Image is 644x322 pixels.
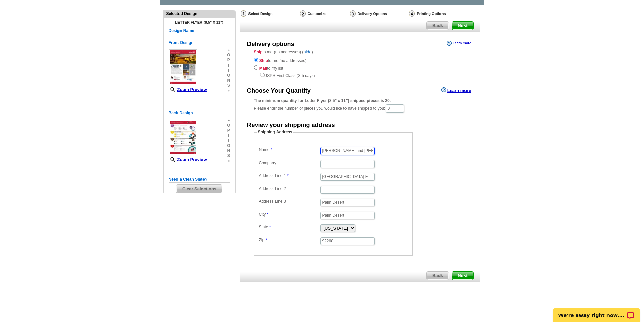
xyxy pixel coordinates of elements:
[299,10,349,17] div: Customize
[259,147,320,153] label: Name
[254,98,466,104] div: The minimum quantity for Letter Flyer (8.5" x 11") shipped pieces is 20.
[240,10,299,19] div: Select Design
[164,10,235,17] div: Selected Design
[254,56,466,79] div: to me (no addresses) to my list
[227,68,230,73] span: i
[303,49,312,54] a: hide
[227,78,230,83] span: n
[227,138,230,143] span: i
[227,133,230,138] span: t
[426,21,449,30] a: Back
[227,88,230,93] span: »
[169,40,230,46] h5: Front Design
[169,176,230,183] h5: Need a Clean Slate?
[227,83,230,88] span: s
[259,173,320,179] label: Address Line 1
[350,10,356,17] img: Delivery Options
[227,73,230,78] span: o
[169,49,197,85] img: small-thumb.jpg
[169,20,230,24] h4: Letter Flyer (8.5" x 11")
[227,153,230,158] span: s
[227,148,230,153] span: n
[227,48,230,53] span: »
[227,118,230,123] span: »
[259,66,267,71] strong: Mail
[452,22,473,30] span: Next
[227,123,230,128] span: o
[169,110,230,116] h5: Back Design
[259,212,320,217] label: City
[259,199,320,204] label: Address Line 3
[409,10,415,17] img: Printing Options & Summary
[426,271,449,280] a: Back
[169,28,230,34] h5: Design Name
[176,185,222,193] span: Clear Selections
[427,272,449,280] span: Back
[241,10,246,17] img: Select Design
[169,157,207,162] a: Zoom Preview
[227,143,230,148] span: o
[408,10,469,17] div: Printing Options
[549,301,644,322] iframe: LiveChat chat widget
[169,120,197,155] img: small-thumb.jpg
[169,87,207,92] a: Zoom Preview
[259,224,320,230] label: State
[254,71,466,79] div: USPS First Class (3-5 days)
[259,160,320,166] label: Company
[254,50,263,54] strong: Ship
[254,98,466,113] div: Please enter the number of pieces you would like to have shipped to you:
[247,40,294,49] div: Delivery options
[240,49,480,79] div: to me (no addresses) ( )
[259,237,320,243] label: Zip
[300,10,306,17] img: Customize
[247,86,311,95] div: Choose Your Quantity
[257,129,293,135] legend: Shipping Address
[259,58,268,63] strong: Ship
[227,53,230,58] span: o
[452,272,473,280] span: Next
[259,186,320,192] label: Address Line 2
[227,58,230,63] span: p
[227,128,230,133] span: p
[427,22,449,30] span: Back
[349,10,408,19] div: Delivery Options
[447,41,471,46] a: Learn more
[441,87,471,93] a: Learn more
[227,63,230,68] span: t
[247,121,335,130] div: Review your shipping address
[227,158,230,164] span: »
